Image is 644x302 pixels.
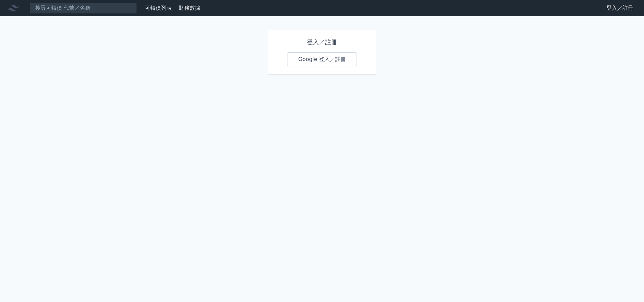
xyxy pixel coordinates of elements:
[601,3,639,13] a: 登入／註冊
[145,5,172,11] a: 可轉債列表
[287,38,357,47] h1: 登入／註冊
[179,5,200,11] a: 財務數據
[287,52,357,66] a: Google 登入／註冊
[30,2,137,14] input: 搜尋可轉債 代號／名稱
